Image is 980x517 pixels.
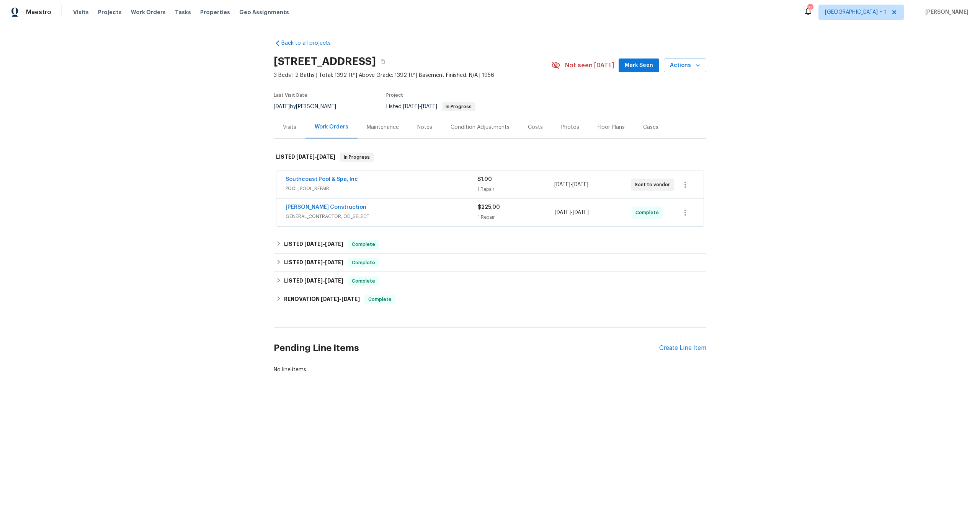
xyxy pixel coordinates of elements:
span: Sent to vendor [635,181,673,189]
span: - [554,181,588,189]
span: Project [386,93,403,98]
span: [DATE] [341,296,360,302]
div: LISTED [DATE]-[DATE]In Progress [274,145,706,169]
div: Condition Adjustments [451,124,510,131]
span: - [304,278,343,283]
span: - [296,154,335,159]
span: GENERAL_CONTRACTOR, OD_SELECT [286,213,478,220]
a: Southcoast Pool & Spa, Inc [286,177,358,182]
h2: Pending Line Items [274,330,659,366]
span: Projects [98,8,122,16]
span: [DATE] [274,104,290,109]
span: [DATE] [304,260,323,265]
button: Actions [664,59,706,73]
div: Maintenance [367,124,399,131]
span: - [403,104,437,109]
div: LISTED [DATE]-[DATE]Complete [274,235,706,254]
span: Geo Assignments [239,8,289,16]
div: No line items. [274,366,706,374]
div: by [PERSON_NAME] [274,102,345,111]
span: Not seen [DATE] [565,62,614,69]
span: Properties [200,8,230,16]
div: 1 Repair [478,213,555,221]
span: [DATE] [421,104,437,109]
span: Complete [349,241,378,248]
a: [PERSON_NAME] Construction [286,205,366,210]
span: Complete [349,277,378,285]
span: - [321,296,360,302]
div: Floor Plans [598,124,625,131]
span: Work Orders [131,8,166,16]
span: [DATE] [325,260,343,265]
span: [DATE] [325,278,343,283]
span: $1.00 [477,177,492,182]
span: Complete [349,259,378,267]
div: Create Line Item [659,345,706,352]
span: Visits [73,8,89,16]
h6: LISTED [284,258,343,267]
div: Costs [528,124,543,131]
span: Last Visit Date [274,93,307,98]
span: In Progress [341,153,373,161]
span: [DATE] [296,154,315,159]
span: [DATE] [317,154,335,159]
span: POOL, POOL_REPAIR [286,185,477,192]
div: Work Orders [315,123,348,131]
span: [DATE] [554,182,570,187]
span: [DATE] [304,278,323,283]
span: Mark Seen [625,61,653,70]
span: 3 Beds | 2 Baths | Total: 1392 ft² | Above Grade: 1392 ft² | Basement Finished: N/A | 1956 [274,72,551,79]
span: [GEOGRAPHIC_DATA] + 1 [825,8,886,16]
h6: LISTED [276,153,335,162]
div: Cases [643,124,658,131]
div: 23 [807,5,813,12]
span: [DATE] [572,182,588,187]
span: - [304,241,343,247]
span: [DATE] [304,241,323,247]
h2: [STREET_ADDRESS] [274,58,376,65]
div: Photos [561,124,579,131]
div: Notes [417,124,432,131]
h6: LISTED [284,276,343,286]
span: [DATE] [555,210,571,215]
a: Back to all projects [274,39,347,47]
span: Tasks [175,10,191,15]
div: LISTED [DATE]-[DATE]Complete [274,254,706,272]
span: $225.00 [478,205,500,210]
span: Actions [670,61,700,70]
div: LISTED [DATE]-[DATE]Complete [274,272,706,290]
span: Listed [386,104,475,109]
span: [DATE] [325,241,343,247]
span: [DATE] [573,210,589,215]
h6: LISTED [284,240,343,249]
span: Complete [635,209,662,216]
span: [PERSON_NAME] [922,8,969,16]
button: Mark Seen [619,59,659,73]
div: 1 Repair [477,185,554,193]
span: Maestro [26,8,51,16]
span: [DATE] [403,104,419,109]
div: Visits [283,124,296,131]
span: Complete [365,296,395,303]
span: In Progress [443,104,475,109]
h6: RENOVATION [284,295,360,304]
div: RENOVATION [DATE]-[DATE]Complete [274,290,706,309]
span: - [555,209,589,216]
span: [DATE] [321,296,339,302]
button: Copy Address [376,55,390,68]
span: - [304,260,343,265]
